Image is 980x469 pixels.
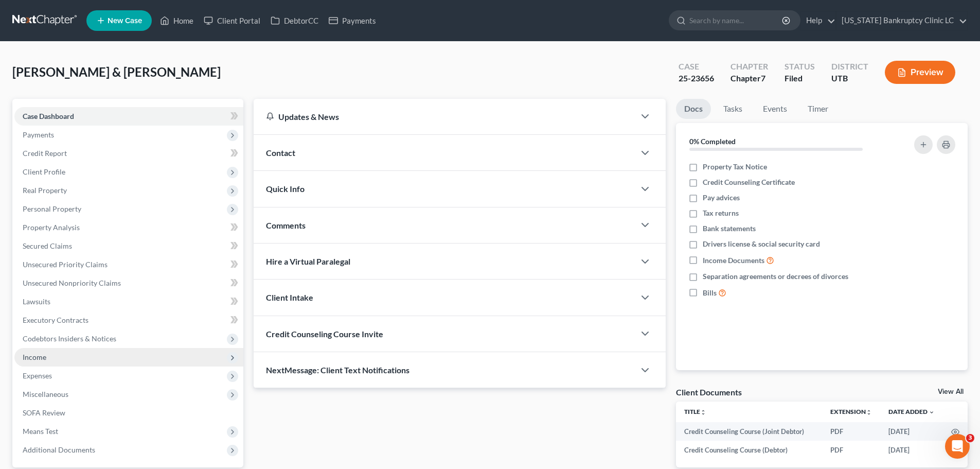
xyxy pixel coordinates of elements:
[715,99,751,119] a: Tasks
[703,239,820,249] span: Drivers license & social security card
[23,297,50,306] span: Lawsuits
[266,148,295,158] span: Contact
[703,208,739,218] span: Tax returns
[831,61,868,73] div: District
[266,111,622,122] div: Updates & News
[155,11,199,30] a: Home
[14,144,243,163] a: Credit Report
[23,334,116,343] span: Codebtors Insiders & Notices
[199,11,265,30] a: Client Portal
[23,427,58,436] span: Means Test
[324,11,381,30] a: Payments
[822,441,880,459] td: PDF
[966,434,974,442] span: 3
[23,241,72,250] span: Secured Claims
[12,64,221,79] span: [PERSON_NAME] & [PERSON_NAME]
[730,61,768,73] div: Chapter
[23,408,65,417] span: SOFA Review
[703,288,717,298] span: Bills
[785,61,815,73] div: Status
[14,274,243,292] a: Unsecured Nonpriority Claims
[23,279,121,287] span: Unsecured Nonpriority Claims
[676,441,822,459] td: Credit Counseling Course (Debtor)
[755,99,795,119] a: Events
[23,445,95,454] span: Additional Documents
[23,223,80,232] span: Property Analysis
[866,409,872,415] i: unfold_more
[23,204,81,213] span: Personal Property
[23,167,65,176] span: Client Profile
[23,371,52,380] span: Expenses
[23,260,108,269] span: Unsecured Priority Claims
[676,422,822,441] td: Credit Counseling Course (Joint Debtor)
[885,61,955,84] button: Preview
[679,61,714,73] div: Case
[14,218,243,237] a: Property Analysis
[14,107,243,126] a: Case Dashboard
[703,162,767,172] span: Property Tax Notice
[23,390,68,398] span: Miscellaneous
[266,365,409,375] span: NextMessage: Client Text Notifications
[831,73,868,84] div: UTB
[14,311,243,329] a: Executory Contracts
[676,387,742,397] div: Client Documents
[14,404,243,422] a: SOFA Review
[266,329,383,339] span: Credit Counseling Course Invite
[23,112,74,120] span: Case Dashboard
[266,220,306,230] span: Comments
[266,256,350,266] span: Hire a Virtual Paralegal
[23,149,67,158] span: Credit Report
[945,434,970,459] iframe: Intercom live chat
[703,223,756,234] span: Bank statements
[14,255,243,274] a: Unsecured Priority Claims
[703,177,795,187] span: Credit Counseling Certificate
[108,17,142,25] span: New Case
[14,292,243,311] a: Lawsuits
[23,353,46,361] span: Income
[880,422,943,441] td: [DATE]
[14,237,243,255] a: Secured Claims
[689,11,783,30] input: Search by name...
[830,408,872,415] a: Extensionunfold_more
[703,193,740,203] span: Pay advices
[684,408,706,415] a: Titleunfold_more
[266,184,305,194] span: Quick Info
[761,73,765,83] span: 7
[703,255,764,266] span: Income Documents
[700,409,706,415] i: unfold_more
[822,422,880,441] td: PDF
[938,388,964,395] a: View All
[730,73,768,84] div: Chapter
[676,99,711,119] a: Docs
[785,73,815,84] div: Filed
[23,316,88,324] span: Executory Contracts
[23,130,54,139] span: Payments
[679,73,714,84] div: 25-23656
[888,408,935,415] a: Date Added expand_more
[929,409,935,415] i: expand_more
[799,99,836,119] a: Timer
[23,186,67,195] span: Real Property
[801,11,835,30] a: Help
[266,292,313,302] span: Client Intake
[880,441,943,459] td: [DATE]
[703,271,848,282] span: Separation agreements or decrees of divorces
[265,11,324,30] a: DebtorCC
[689,137,736,146] strong: 0% Completed
[836,11,967,30] a: [US_STATE] Bankruptcy Clinic LC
